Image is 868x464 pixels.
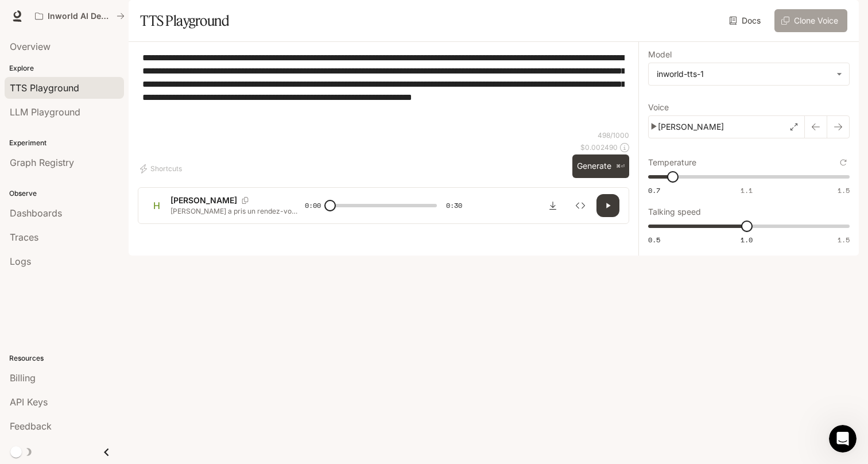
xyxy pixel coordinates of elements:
[446,200,462,211] span: 0:30
[140,9,229,32] h1: TTS Playground
[727,9,765,32] a: Docs
[648,51,672,59] p: Model
[648,235,660,245] span: 0.5
[598,130,629,140] p: 498 / 1000
[741,185,753,195] span: 1.1
[648,208,701,216] p: Talking speed
[774,9,847,32] button: Clone Voice
[658,121,724,133] p: [PERSON_NAME]
[569,194,592,217] button: Inspect
[837,156,850,169] button: Reset to default
[829,425,857,453] iframe: Intercom live chat
[648,103,669,111] p: Voice
[838,235,850,245] span: 1.5
[838,185,850,195] span: 1.5
[648,185,660,195] span: 0.7
[148,196,166,215] div: H
[616,163,625,170] p: ⌘⏎
[138,160,187,178] button: Shortcuts
[30,5,130,28] button: All workspaces
[648,158,696,167] p: Temperature
[657,68,831,80] div: inworld-tts-1
[649,63,849,85] div: inworld-tts-1
[48,11,112,21] p: Inworld AI Demos
[237,197,253,204] button: Copy Voice ID
[305,200,321,211] span: 0:00
[572,154,629,178] button: Generate⌘⏎
[741,235,753,245] span: 1.0
[170,206,300,216] p: [PERSON_NAME] a pris un rendez-vous chez le dentiste pour une vérification de routine de ses dent...
[170,195,237,206] p: [PERSON_NAME]
[541,194,564,217] button: Download audio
